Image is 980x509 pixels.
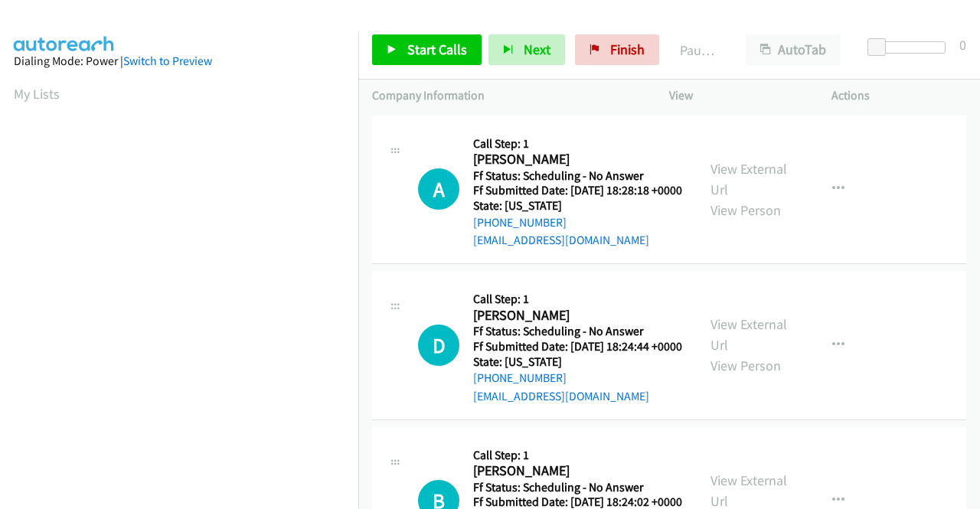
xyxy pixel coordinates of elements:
[372,86,642,105] p: Company Information
[680,40,718,60] p: Paused
[473,339,682,354] h5: Ff Submitted Date: [DATE] 18:24:44 +0000
[473,292,682,307] h5: Call Step: 1
[473,324,682,339] h5: Ff Status: Scheduling - No Answer
[831,86,966,105] p: Actions
[473,168,682,184] h5: Ff Status: Scheduling - No Answer
[372,34,482,65] a: Start Calls
[473,215,567,230] a: [PHONE_NUMBER]
[473,354,682,370] h5: State: [US_STATE]
[875,41,946,54] div: Delay between calls (in seconds)
[473,183,682,198] h5: Ff Submitted Date: [DATE] 18:28:18 +0000
[524,41,550,58] span: Next
[746,34,841,65] button: AutoTab
[418,168,459,210] h1: A
[473,151,678,168] h2: [PERSON_NAME]
[575,34,659,65] a: Finish
[473,307,678,325] h2: [PERSON_NAME]
[473,462,678,480] h2: [PERSON_NAME]
[407,41,467,58] span: Start Calls
[473,370,567,385] a: [PHONE_NUMBER]
[14,52,345,70] div: Dialing Mode: Power |
[14,85,60,103] a: My Lists
[488,34,565,65] button: Next
[959,34,966,55] div: 0
[710,160,787,198] a: View External Url
[418,325,459,366] div: The call is yet to be attempted
[610,41,645,58] span: Finish
[710,357,781,374] a: View Person
[473,136,682,152] h5: Call Step: 1
[473,198,682,214] h5: State: [US_STATE]
[669,86,804,105] p: View
[418,168,459,210] div: The call is yet to be attempted
[418,325,459,366] h1: D
[473,389,649,403] a: [EMAIL_ADDRESS][DOMAIN_NAME]
[473,480,682,495] h5: Ff Status: Scheduling - No Answer
[710,315,787,354] a: View External Url
[473,448,682,463] h5: Call Step: 1
[473,233,649,247] a: [EMAIL_ADDRESS][DOMAIN_NAME]
[710,201,781,219] a: View Person
[123,54,212,68] a: Switch to Preview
